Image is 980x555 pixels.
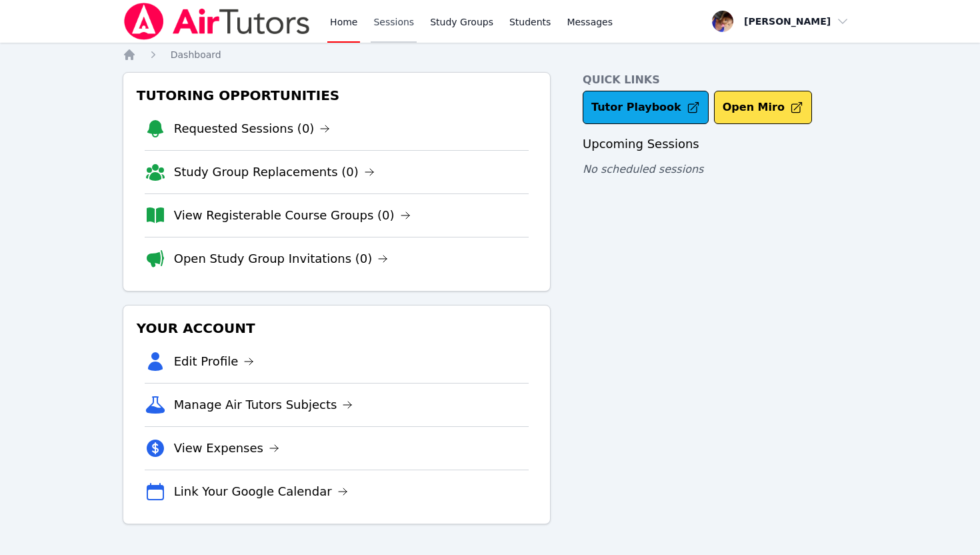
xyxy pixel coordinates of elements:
[134,316,539,340] h3: Your Account
[567,15,613,29] span: Messages
[123,48,858,61] nav: Breadcrumb
[174,206,411,225] a: View Registerable Course Groups (0)
[583,135,857,153] h3: Upcoming Sessions
[171,48,221,61] a: Dashboard
[171,49,221,60] span: Dashboard
[174,163,375,181] a: Study Group Replacements (0)
[174,396,353,414] a: Manage Air Tutors Subjects
[174,352,255,371] a: Edit Profile
[583,91,709,124] a: Tutor Playbook
[583,72,857,88] h4: Quick Links
[583,163,703,175] span: No scheduled sessions
[714,91,812,124] button: Open Miro
[174,249,389,268] a: Open Study Group Invitations (0)
[174,482,348,501] a: Link Your Google Calendar
[174,439,279,458] a: View Expenses
[123,3,311,40] img: Air Tutors
[174,119,331,138] a: Requested Sessions (0)
[134,83,539,107] h3: Tutoring Opportunities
